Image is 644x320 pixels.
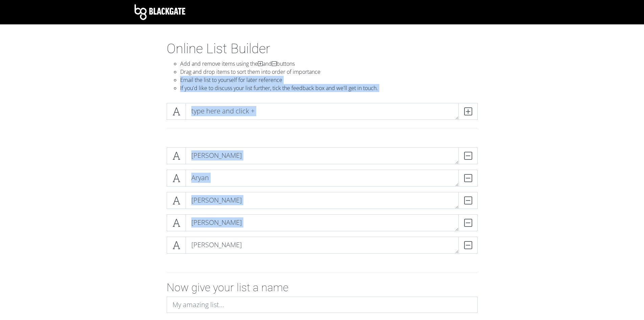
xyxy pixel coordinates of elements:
input: My amazing list... [167,297,478,313]
h2: Now give your list a name [167,281,478,294]
li: Email the list to yourself for later reference [180,76,478,84]
img: Blackgate [135,4,185,20]
li: Add and remove items using the and buttons [180,60,478,68]
li: Drag and drop items to sort them into order of importance [180,68,478,76]
h1: Online List Builder [167,41,478,57]
li: If you'd like to discuss your list further, tick the feedback box and we'll get in touch. [180,84,478,92]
